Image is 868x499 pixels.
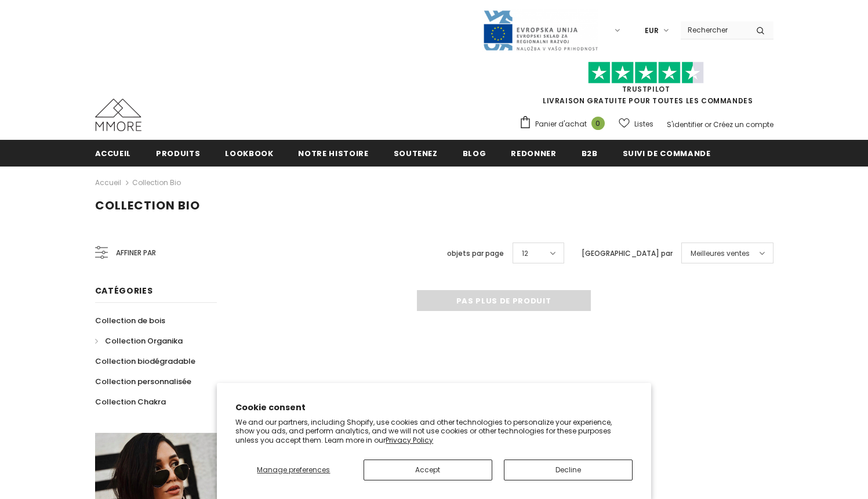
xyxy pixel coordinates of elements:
[519,67,773,106] span: LIVRAISON GRATUITE POUR TOUTES LES COMMANDES
[681,21,747,38] input: Search Site
[95,310,165,331] a: Collection de bois
[394,140,438,166] a: soutenez
[519,115,611,133] a: Panier d'achat 0
[704,120,711,129] span: or
[132,178,181,187] a: Collection Bio
[535,118,587,130] span: Panier d'achat
[622,84,670,94] a: TrustPilot
[591,117,605,130] span: 0
[95,315,165,326] span: Collection de bois
[482,9,598,52] img: Javni Razpis
[95,376,191,387] span: Collection personnalisée
[95,99,141,131] img: Cas MMORE
[482,25,598,35] a: Javni Razpis
[95,351,195,371] a: Collection biodégradable
[386,435,433,445] a: Privacy Policy
[582,248,673,259] label: [GEOGRAPHIC_DATA] par
[95,396,166,407] span: Collection Chakra
[298,148,368,159] span: Notre histoire
[463,148,486,159] span: Blog
[95,148,132,159] span: Accueil
[156,148,200,159] span: Produits
[235,402,633,414] h2: Cookie consent
[235,418,633,445] p: We and our partners, including Shopify, use cookies and other technologies to personalize your ex...
[298,140,368,166] a: Notre histoire
[225,140,273,166] a: Lookbook
[235,460,351,480] button: Manage preferences
[447,248,504,259] label: objets par page
[95,392,166,412] a: Collection Chakra
[691,248,750,259] span: Meilleures ventes
[522,248,528,259] span: 12
[634,118,653,130] span: Listes
[95,197,200,214] span: Collection Bio
[95,356,195,367] span: Collection biodégradable
[364,460,492,480] button: Accept
[511,148,556,159] span: Redonner
[116,247,156,259] span: Affiner par
[463,140,486,166] a: Blog
[257,465,330,475] span: Manage preferences
[156,140,200,166] a: Produits
[582,148,598,159] span: B2B
[619,114,653,134] a: Listes
[588,62,704,84] img: Faites confiance aux étoiles pilotes
[667,120,703,129] a: S'identifier
[511,140,556,166] a: Redonner
[623,140,711,166] a: Suivi de commande
[713,120,773,129] a: Créez un compte
[105,335,183,346] span: Collection Organika
[394,148,438,159] span: soutenez
[623,148,711,159] span: Suivi de commande
[95,176,121,190] a: Accueil
[95,285,153,296] span: Catégories
[95,331,183,351] a: Collection Organika
[95,371,191,392] a: Collection personnalisée
[95,140,132,166] a: Accueil
[225,148,273,159] span: Lookbook
[504,460,633,480] button: Decline
[645,25,659,37] span: EUR
[582,140,598,166] a: B2B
